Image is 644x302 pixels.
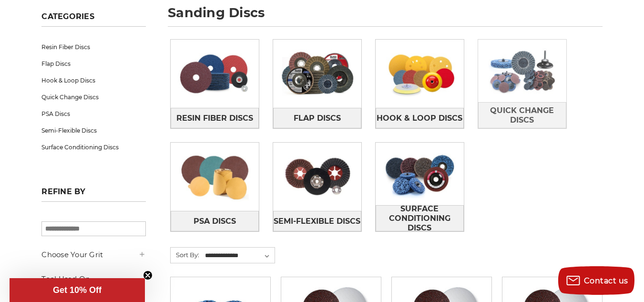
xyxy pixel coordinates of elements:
[273,146,361,208] img: Semi-Flexible Discs
[41,187,145,202] h5: Refine by
[376,201,463,236] span: Surface Conditioning Discs
[10,278,145,302] div: Get 10% OffClose teaser
[273,42,361,105] img: Flap Discs
[273,211,361,231] a: Semi-Flexible Discs
[143,271,153,280] button: Close teaser
[41,72,145,89] a: Hook & Loop Discs
[376,205,464,231] a: Surface Conditioning Discs
[41,139,145,156] a: Surface Conditioning Discs
[273,108,361,128] a: Flap Discs
[478,40,566,102] img: Quick Change Discs
[41,12,145,27] h5: Categories
[168,6,603,27] h1: sanding discs
[41,273,145,285] h5: Tool Used On
[294,110,341,126] span: Flap Discs
[41,105,145,122] a: PSA Discs
[41,249,145,260] h5: Choose Your Grit
[41,89,145,105] a: Quick Change Discs
[41,55,145,72] a: Flap Discs
[479,103,566,128] span: Quick Change Discs
[171,108,259,128] a: Resin Fiber Discs
[376,143,464,205] img: Surface Conditioning Discs
[478,102,566,128] a: Quick Change Discs
[171,42,259,105] img: Resin Fiber Discs
[171,248,199,262] label: Sort By:
[376,42,464,105] img: Hook & Loop Discs
[274,213,360,229] span: Semi-Flexible Discs
[204,249,275,263] select: Sort By:
[171,146,259,208] img: PSA Discs
[377,110,462,126] span: Hook & Loop Discs
[41,39,145,55] a: Resin Fiber Discs
[53,285,102,295] span: Get 10% Off
[41,122,145,139] a: Semi-Flexible Discs
[171,211,259,231] a: PSA Discs
[194,213,236,229] span: PSA Discs
[584,276,628,285] span: Contact us
[376,108,464,128] a: Hook & Loop Discs
[558,266,634,295] button: Contact us
[176,110,253,126] span: Resin Fiber Discs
